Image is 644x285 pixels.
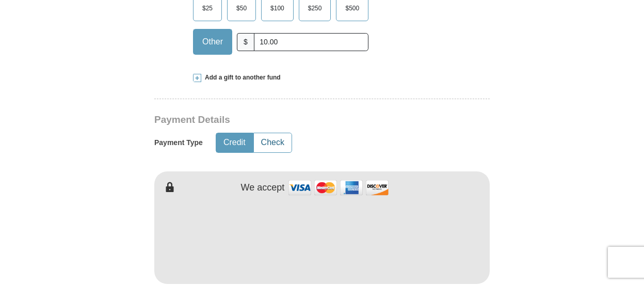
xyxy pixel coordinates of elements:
[241,182,285,194] h4: We accept
[197,34,228,50] span: Other
[303,1,327,16] span: $250
[154,114,417,126] h3: Payment Details
[154,138,203,147] h5: Payment Type
[197,1,218,16] span: $25
[237,33,254,51] span: $
[201,73,281,82] span: Add a gift to another fund
[254,133,292,152] button: Check
[254,33,368,51] input: Other Amount
[340,1,364,16] span: $500
[216,133,253,152] button: Credit
[265,1,289,16] span: $100
[231,1,252,16] span: $50
[287,177,390,199] img: credit cards accepted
